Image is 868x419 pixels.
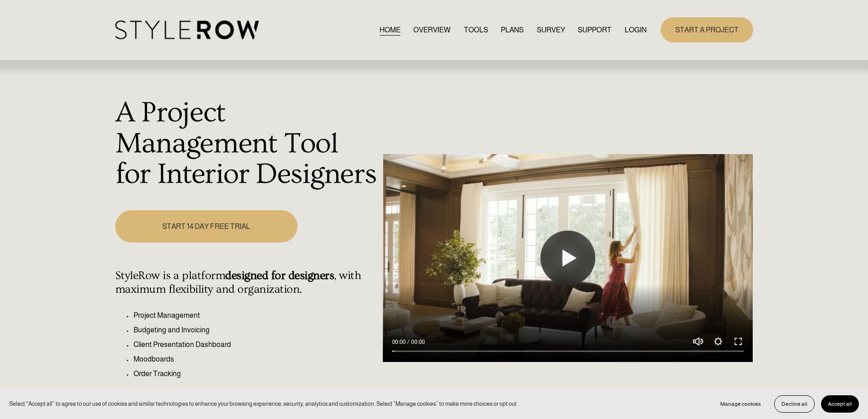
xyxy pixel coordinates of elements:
div: Duration [408,337,427,347]
h1: A Project Management Tool for Interior Designers [115,98,378,190]
span: SUPPORT [578,25,611,36]
button: Play [540,231,595,285]
img: StyleRow [115,21,259,39]
button: Manage cookies [714,395,768,413]
a: OVERVIEW [413,24,451,36]
p: Select “Accept all” to agree to our use of cookies and similar technologies to enhance your brows... [9,399,518,408]
a: SURVEY [537,24,565,36]
div: Current time [392,337,408,347]
a: LOGIN [625,24,647,36]
span: Decline all [781,401,807,407]
h4: StyleRow is a platform , with maximum flexibility and organization. [115,269,378,296]
p: Moodboards [134,354,378,365]
p: Order Tracking [134,368,378,379]
p: Project Management [134,310,378,321]
a: HOME [380,24,401,36]
a: TOOLS [464,24,488,36]
p: Client Presentation Dashboard [134,339,378,350]
span: Accept all [828,401,852,407]
p: Simplify your workflow, manage items effectively, and keep your business running seamlessly. [115,387,378,409]
p: Budgeting and Invoicing [134,325,378,336]
strong: designed for designers [225,269,334,282]
a: START 14 DAY FREE TRIAL [115,210,298,243]
button: Accept all [821,395,859,413]
input: Seek [392,348,744,355]
a: folder dropdown [578,24,611,36]
span: Manage cookies [720,401,761,407]
button: Decline all [774,395,815,413]
a: PLANS [501,24,524,36]
a: START A PROJECT [661,17,753,42]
